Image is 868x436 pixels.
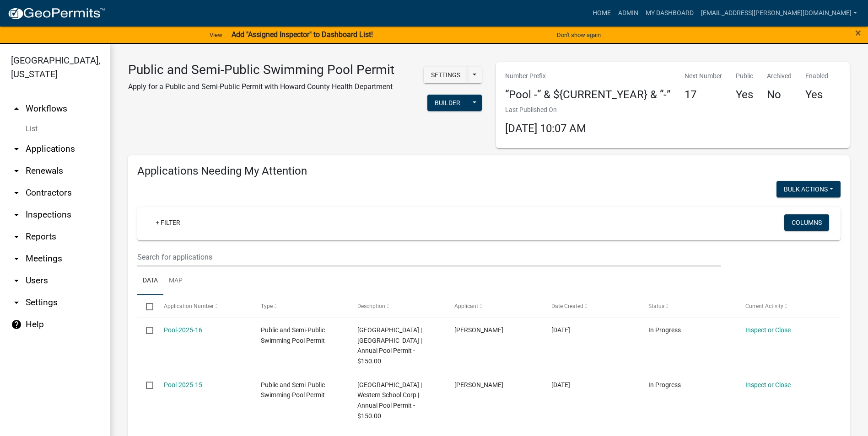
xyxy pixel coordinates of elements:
p: Next Number [685,71,722,81]
p: Archived [767,71,792,81]
i: arrow_drop_down [11,231,22,242]
input: Search for applications [137,248,721,266]
span: In Progress [648,381,681,388]
span: Jennifer Keller [454,326,503,334]
i: arrow_drop_up [11,103,22,114]
datatable-header-cell: Select [137,295,155,317]
i: arrow_drop_down [11,187,22,198]
p: Apply for a Public and Semi-Public Permit with Howard County Health Department [128,81,394,92]
span: × [855,27,861,39]
span: Public and Semi-Public Swimming Pool Permit [261,326,325,344]
datatable-header-cell: Application Number [155,295,252,317]
h4: Yes [805,88,828,101]
span: Current Activity [745,303,783,309]
span: Status [648,303,664,309]
a: My Dashboard [642,5,697,22]
i: help [11,319,22,330]
span: Type [261,303,273,309]
a: Pool-2025-15 [164,381,202,388]
datatable-header-cell: Description [349,295,446,317]
a: [EMAIL_ADDRESS][PERSON_NAME][DOMAIN_NAME] [697,5,861,22]
a: Map [163,266,188,296]
i: arrow_drop_down [11,275,22,286]
button: Builder [427,95,468,111]
span: 08/11/2025 [551,326,570,334]
a: Pool-2025-16 [164,326,202,334]
span: Western High School | Western School Corp | Annual Pool Permit - $150.00 [357,381,422,420]
span: Kokomo High School | Kokomo High School | Annual Pool Permit - $150.00 [357,326,422,365]
h3: Public and Semi-Public Swimming Pool Permit [128,62,394,78]
span: Description [357,303,385,309]
button: Settings [424,67,468,83]
h4: No [767,88,792,101]
span: Date Created [551,303,583,309]
button: Close [855,27,861,38]
p: Public [736,71,753,81]
a: + Filter [148,214,188,231]
p: Last Published On [505,105,586,115]
span: Public and Semi-Public Swimming Pool Permit [261,381,325,399]
button: Columns [784,214,829,231]
a: Home [589,5,615,22]
p: Number Prefix [505,71,671,81]
p: Enabled [805,71,828,81]
span: In Progress [648,326,681,334]
datatable-header-cell: Date Created [543,295,640,317]
datatable-header-cell: Current Activity [737,295,834,317]
button: Bulk Actions [776,181,841,197]
h4: “Pool -“ & ${CURRENT_YEAR} & “-” [505,88,671,101]
a: Inspect or Close [745,381,791,388]
a: Inspect or Close [745,326,791,334]
datatable-header-cell: Applicant [446,295,543,317]
span: [DATE] 10:07 AM [505,122,586,135]
button: Don't show again [553,27,604,43]
strong: Add "Assigned Inspector" to Dashboard List! [232,30,373,39]
i: arrow_drop_down [11,165,22,176]
span: 08/11/2025 [551,381,570,388]
i: arrow_drop_down [11,253,22,264]
i: arrow_drop_down [11,297,22,308]
a: Data [137,266,163,296]
h4: Yes [736,88,753,101]
h4: Applications Needing My Attention [137,165,841,178]
span: Barrett Bates [454,381,503,388]
a: View [206,27,226,43]
datatable-header-cell: Status [640,295,737,317]
i: arrow_drop_down [11,144,22,154]
h4: 17 [685,88,722,101]
datatable-header-cell: Type [252,295,349,317]
a: Admin [615,5,642,22]
span: Applicant [454,303,478,309]
span: Application Number [164,303,214,309]
i: arrow_drop_down [11,209,22,220]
